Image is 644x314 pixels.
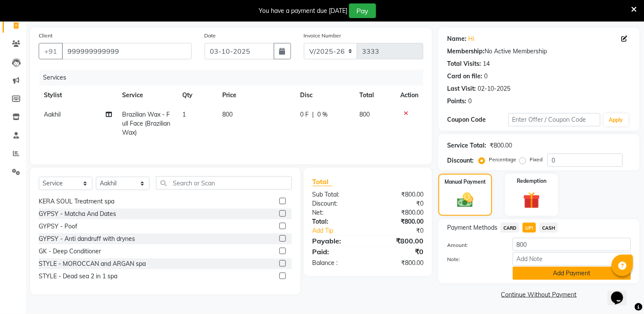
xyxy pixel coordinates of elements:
[489,156,516,163] label: Percentage
[349,3,376,18] button: Pay
[608,280,635,305] iframe: chat widget
[177,86,217,105] th: Qty
[441,256,506,263] label: Note:
[468,97,472,106] div: 0
[44,111,61,118] span: Aakhil
[182,111,186,118] span: 1
[117,86,177,105] th: Service
[39,32,52,40] label: Client
[441,241,506,249] label: Amount:
[501,223,519,233] span: CARD
[368,236,430,246] div: ₹800.00
[509,113,601,126] input: Enter Offer / Coupon Code
[295,86,355,105] th: Disc
[447,115,509,124] div: Coupon Code
[368,208,430,217] div: ₹800.00
[39,272,117,281] div: STYLE - Dead sea 2 in 1 spa
[40,70,430,86] div: Services
[306,217,368,226] div: Total:
[355,86,395,105] th: Total
[447,47,485,56] div: Membership:
[447,156,474,165] div: Discount:
[530,156,543,163] label: Fixed
[447,47,631,56] div: No Active Membership
[306,236,368,246] div: Payable:
[513,252,631,266] input: Add Note
[360,111,370,118] span: 800
[259,6,347,15] div: You have a payment due [DATE]
[39,247,101,256] div: GK - Deep Conditioner
[39,86,117,105] th: Stylist
[368,246,430,257] div: ₹0
[447,141,486,150] div: Service Total:
[604,114,629,126] button: Apply
[517,177,546,185] label: Redemption
[313,177,332,186] span: Total
[300,110,309,119] span: 0 F
[217,86,295,105] th: Price
[317,110,328,119] span: 0 %
[306,199,368,208] div: Discount:
[445,178,486,186] label: Manual Payment
[523,223,536,233] span: UPI
[156,176,292,190] input: Search or Scan
[312,110,314,119] span: |
[483,59,490,68] div: 14
[39,234,135,243] div: GYPSY - Anti dandruff with drynes
[540,223,558,233] span: CASH
[306,246,368,257] div: Paid:
[395,86,423,105] th: Action
[440,290,638,299] a: Continue Without Payment
[447,97,466,106] div: Points:
[122,111,170,136] span: Brazilian Wax - Full Face (Brazilian Wax)
[62,43,192,59] input: Search by Name/Mobile/Email/Code
[39,43,63,59] button: +91
[447,34,466,43] div: Name:
[447,84,476,93] div: Last Visit:
[306,208,368,217] div: Net:
[222,111,233,118] span: 800
[39,222,77,231] div: GYPSY - Poof
[306,226,378,235] a: Add Tip
[368,259,430,268] div: ₹800.00
[478,84,510,93] div: 02-10-2025
[368,190,430,199] div: ₹800.00
[518,190,545,211] img: _gift.svg
[490,141,512,150] div: ₹800.00
[378,226,430,235] div: ₹0
[368,217,430,226] div: ₹800.00
[468,34,474,43] a: Hi
[484,72,488,81] div: 0
[39,259,146,268] div: STYLE - MOROCCAN and ARGAN spa
[368,199,430,208] div: ₹0
[513,238,631,251] input: Amount
[306,190,368,199] div: Sub Total:
[39,209,116,219] div: GYPSY - Matcha And Dates
[205,32,216,40] label: Date
[447,59,481,68] div: Total Visits:
[452,191,478,209] img: _cash.svg
[39,197,114,206] div: KERA SOUL Treatment spa
[447,223,497,232] span: Payment Methods
[513,267,631,280] button: Add Payment
[304,32,341,40] label: Invoice Number
[306,259,368,268] div: Balance :
[447,72,482,81] div: Card on file:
